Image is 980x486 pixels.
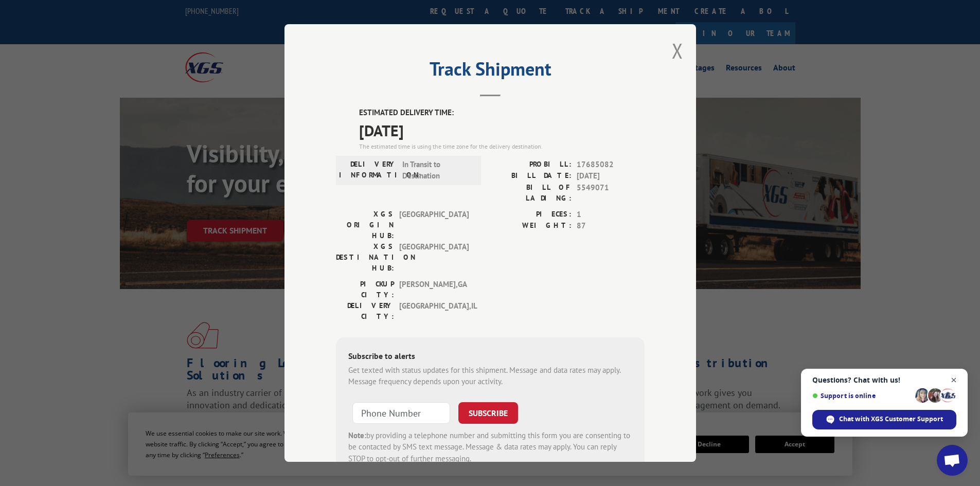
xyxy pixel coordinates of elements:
[577,220,645,232] span: 87
[839,415,943,424] span: Chat with XGS Customer Support
[399,241,469,274] span: [GEOGRAPHIC_DATA]
[577,182,645,204] span: 5549071
[359,107,645,119] label: ESTIMATED DELIVERY TIME:
[577,159,645,171] span: 17685082
[402,159,472,182] span: In Transit to Destination
[348,365,632,388] div: Get texted with status updates for this shipment. Message and data rates may apply. Message frequ...
[399,300,469,322] span: [GEOGRAPHIC_DATA] , IL
[336,300,394,322] label: DELIVERY CITY:
[812,410,956,429] div: Chat with XGS Customer Support
[336,62,645,81] h2: Track Shipment
[348,430,632,465] div: by providing a telephone number and submitting this form you are consenting to be contacted by SM...
[490,182,572,204] label: BILL OF LADING:
[812,376,956,384] span: Questions? Chat with us!
[458,402,518,424] button: SUBSCRIBE
[672,37,683,64] button: Close modal
[812,392,912,400] span: Support is online
[359,142,645,151] div: The estimated time is using the time zone for the delivery destination.
[336,241,394,274] label: XGS DESTINATION HUB:
[937,445,968,476] div: Open chat
[948,374,960,387] span: Close chat
[359,119,645,142] span: [DATE]
[336,209,394,241] label: XGS ORIGIN HUB:
[399,209,469,241] span: [GEOGRAPHIC_DATA]
[399,279,469,300] span: [PERSON_NAME] , GA
[490,159,572,171] label: PROBILL:
[348,350,632,365] div: Subscribe to alerts
[490,220,572,232] label: WEIGHT:
[490,209,572,221] label: PIECES:
[577,170,645,182] span: [DATE]
[490,170,572,182] label: BILL DATE:
[339,159,397,182] label: DELIVERY INFORMATION:
[352,402,450,424] input: Phone Number
[348,430,366,440] strong: Note:
[577,209,645,221] span: 1
[336,279,394,300] label: PICKUP CITY:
